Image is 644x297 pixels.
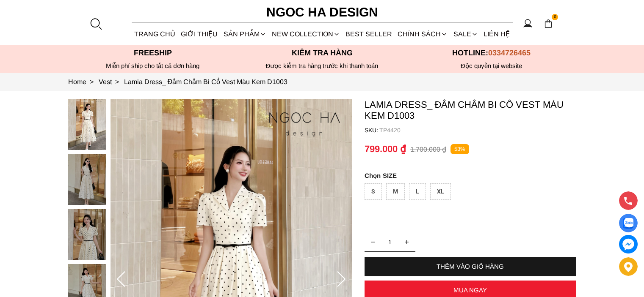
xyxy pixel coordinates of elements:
[68,154,106,205] img: Lamia Dress_ Đầm Chấm Bi Cổ Vest Màu Kem D1003_mini_1
[365,172,576,179] p: SIZE
[386,183,405,200] div: M
[112,78,122,85] span: >
[86,78,97,85] span: >
[132,23,178,45] a: TRANG CHỦ
[365,183,382,200] div: S
[99,78,124,85] a: Link to Vest
[488,49,531,57] span: 0334726465
[238,62,407,70] p: Được kiểm tra hàng trước khi thanh toán
[365,263,576,270] div: THÊM VÀO GIỎ HÀNG
[178,23,221,45] a: GIỚI THIỆU
[343,23,395,45] a: BEST SELLER
[430,183,451,200] div: XL
[481,23,512,45] a: LIÊN HỆ
[451,23,481,45] a: SALE
[68,99,106,150] img: Lamia Dress_ Đầm Chấm Bi Cổ Vest Màu Kem D1003_mini_0
[292,49,353,57] font: Kiểm tra hàng
[619,235,638,253] a: messenger
[451,144,469,155] p: 53%
[379,127,576,134] p: TP4420
[124,78,288,85] a: Link to Lamia Dress_ Đầm Chấm Bi Cổ Vest Màu Kem D1003
[68,78,99,85] a: Link to Home
[407,49,576,57] p: Hotline:
[409,183,426,200] div: L
[552,14,558,21] span: 0
[221,23,269,45] div: SẢN PHẨM
[407,62,576,70] h6: Độc quyền tại website
[365,99,576,121] p: Lamia Dress_ Đầm Chấm Bi Cổ Vest Màu Kem D1003
[395,23,451,45] div: Chính sách
[259,2,386,22] a: Ngoc Ha Design
[544,19,553,28] img: img-CART-ICON-ksit0nf1
[269,23,343,45] a: NEW COLLECTION
[410,145,446,153] p: 1.700.000 ₫
[365,144,406,155] p: 799.000 ₫
[68,62,238,70] div: Miễn phí ship cho tất cả đơn hàng
[619,214,638,232] a: Display image
[623,218,633,229] img: Display image
[365,127,379,134] h6: SKU:
[68,209,106,260] img: Lamia Dress_ Đầm Chấm Bi Cổ Vest Màu Kem D1003_mini_2
[365,286,576,294] div: MUA NGAY
[68,49,238,57] p: Freeship
[365,234,415,251] input: Quantity input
